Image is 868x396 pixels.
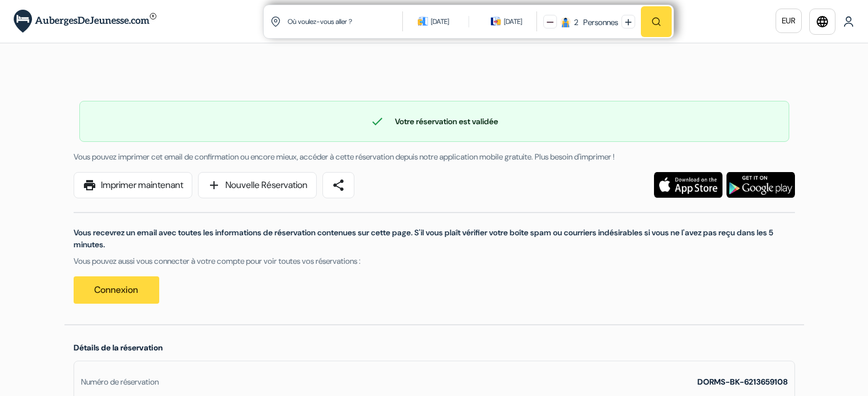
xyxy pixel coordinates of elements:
img: location icon [271,17,281,27]
div: [DATE] [431,16,449,27]
a: EUR [776,9,802,33]
input: Ville, université ou logement [286,7,405,35]
span: share [332,178,345,192]
img: Téléchargez l'application gratuite [654,172,722,198]
strong: DORMS-BK-6213659108 [697,377,788,387]
a: Connexion [74,276,159,304]
a: printImprimer maintenant [74,172,192,198]
img: calendarIcon icon [491,16,501,26]
div: 2 [574,17,578,28]
img: minus [547,19,554,26]
div: Personnes [580,17,618,28]
div: Numéro de réservation [81,376,159,388]
a: share [322,172,354,198]
span: add [207,178,221,192]
img: calendarIcon icon [418,16,428,26]
div: [DATE] [504,16,522,27]
a: language [809,9,835,35]
span: Détails de la réservation [74,342,163,353]
span: check [370,115,384,128]
a: addNouvelle Réservation [198,172,317,198]
span: print [83,178,96,192]
span: Vous pouvez imprimer cet email de confirmation ou encore mieux, accéder à cette réservation depui... [74,152,615,162]
img: User Icon [843,16,854,27]
img: AubergesDeJeunesse.com [14,10,156,33]
div: Votre réservation est validée [80,115,789,128]
p: Vous recevrez un email avec toutes les informations de réservation contenues sur cette page. S'il... [74,227,795,251]
img: Téléchargez l'application gratuite [726,172,795,198]
img: plus [625,19,632,26]
i: language [815,15,829,28]
p: Vous pouvez aussi vous connecter à votre compte pour voir toutes vos réservations : [74,255,795,267]
img: guest icon [560,17,571,27]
